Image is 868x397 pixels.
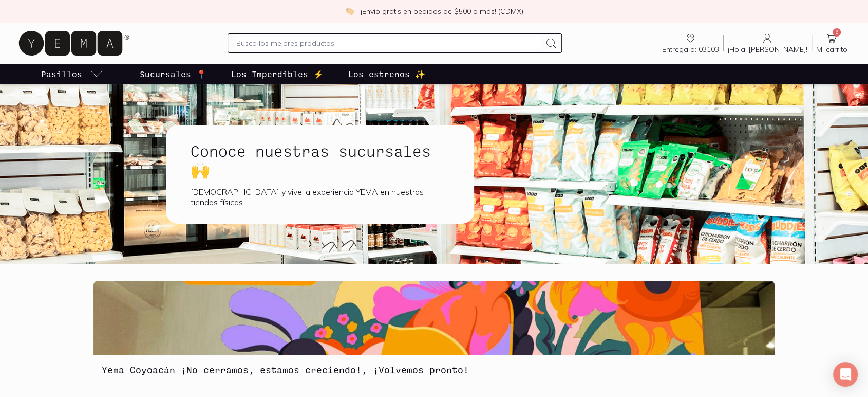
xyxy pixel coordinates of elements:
[41,68,82,80] p: Pasillos
[833,28,841,37] span: 6
[236,37,540,49] input: Busca los mejores productos
[658,32,723,54] a: Entrega a: 03103
[812,32,852,54] a: 6Mi carrito
[191,141,449,178] h1: Conoce nuestras sucursales 🙌
[231,68,324,80] p: Los Imperdibles ⚡️
[102,363,766,376] h3: Yema Coyoacán ¡No cerramos, estamos creciendo!, ¡Volvemos pronto!
[728,45,807,54] span: ¡Hola, [PERSON_NAME]!
[833,362,858,387] div: Open Intercom Messenger
[93,281,775,355] img: Yema Coyoacán ¡No cerramos, estamos creciendo!, ¡Volvemos pronto!
[724,32,812,54] a: ¡Hola, [PERSON_NAME]!
[816,45,847,54] span: Mi carrito
[140,68,206,80] p: Sucursales 📍
[348,68,425,80] p: Los estrenos ✨
[39,64,105,84] a: pasillo-todos-link
[138,64,209,84] a: Sucursales 📍
[345,7,354,16] img: check
[166,125,507,224] a: Conoce nuestras sucursales 🙌[DEMOGRAPHIC_DATA] y vive la experiencia YEMA en nuestras tiendas fís...
[662,45,719,54] span: Entrega a: 03103
[191,187,449,207] div: [DEMOGRAPHIC_DATA] y vive la experiencia YEMA en nuestras tiendas físicas
[229,64,326,84] a: Los Imperdibles ⚡️
[346,64,427,84] a: Los estrenos ✨
[361,6,523,16] p: ¡Envío gratis en pedidos de $500 o más! (CDMX)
